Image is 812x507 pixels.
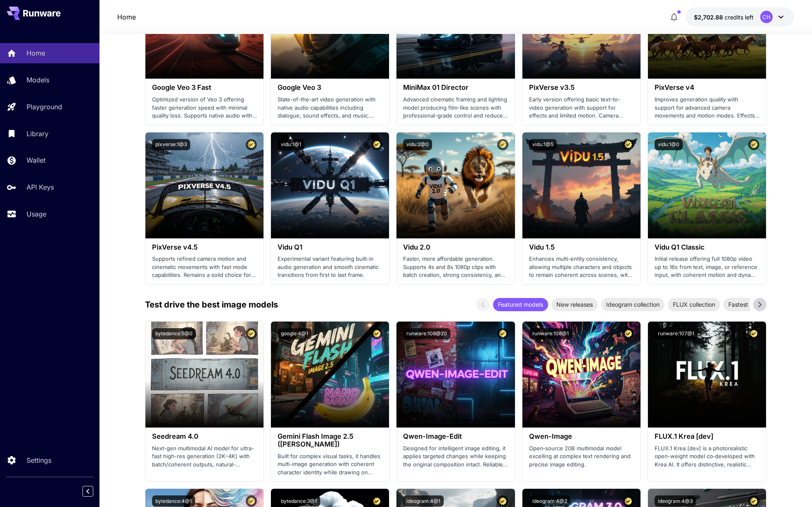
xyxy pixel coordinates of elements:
button: vidu:1@1 [278,139,304,150]
p: Open‑source 20B multimodal model excelling at complex text rendering and precise image editing. [529,445,634,469]
button: Certified Model – Vetted for best performance and includes a commercial license. [748,139,759,150]
button: bytedance:3@1 [278,495,320,507]
h3: Vidu 2.0 [403,243,508,251]
button: Certified Model – Vetted for best performance and includes a commercial license. [623,495,634,507]
p: API Keys [27,182,54,192]
button: Collapse sidebar [82,486,93,497]
p: Library [27,129,48,139]
img: alt [396,322,515,428]
div: CH [760,11,773,23]
button: Certified Model – Vetted for best performance and includes a commercial license. [371,328,382,339]
a: Home [117,12,136,22]
div: Featured models [493,298,548,311]
button: google:4@1 [278,328,312,339]
button: ideogram:4@3 [655,495,696,507]
button: vidu:1@0 [655,139,683,150]
button: Certified Model – Vetted for best performance and includes a commercial license. [246,328,257,339]
h3: Gemini Flash Image 2.5 ([PERSON_NAME]) [278,433,382,448]
p: Improves generation quality with support for advanced camera movements and motion modes. Effects ... [655,96,759,120]
button: ideogram:4@2 [529,495,570,507]
img: alt [396,132,515,238]
img: alt [145,322,263,428]
p: Enhances multi-entity consistency, allowing multiple characters and objects to remain coherent ac... [529,255,634,279]
h3: FLUX.1 Krea [dev] [655,433,759,440]
h3: Vidu 1.5 [529,243,634,251]
p: Experimental variant featuring built-in audio generation and smooth cinematic transitions from fi... [278,255,382,279]
span: Fastest models [723,300,774,309]
div: Collapse sidebar [89,484,99,499]
h3: Google Veo 3 [278,84,382,91]
p: Models [27,75,49,85]
button: Certified Model – Vetted for best performance and includes a commercial license. [748,328,759,339]
p: Faster, more affordable generation. Supports 4s and 8s 1080p clips with batch creation, strong co... [403,255,508,279]
button: Certified Model – Vetted for best performance and includes a commercial license. [623,328,634,339]
button: runware:108@1 [529,328,572,339]
p: FLUX.1 Krea [dev] is a photorealistic open-weight model co‑developed with Krea AI. It offers dist... [655,445,759,469]
h3: PixVerse v4 [655,84,759,91]
span: FLUX collection [668,300,720,309]
h3: Google Veo 3 Fast [152,84,257,91]
button: Certified Model – Vetted for best performance and includes a commercial license. [246,495,257,507]
button: Certified Model – Vetted for best performance and includes a commercial license. [371,495,382,507]
h3: Seedream 4.0 [152,433,257,440]
p: Optimized version of Veo 3 offering faster generation speed with minimal quality loss. Supports n... [152,96,257,120]
p: Home [27,48,45,58]
h3: Qwen-Image [529,433,634,440]
div: Ideogram collection [601,298,665,311]
div: New releases [551,298,598,311]
h3: Qwen-Image-Edit [403,433,508,440]
button: Certified Model – Vetted for best performance and includes a commercial license. [748,495,759,507]
button: vidu:1@5 [529,139,557,150]
p: Usage [27,209,46,219]
p: Built for complex visual tasks, it handles multi-image generation with coherent character identit... [278,452,382,477]
p: Supports refined camera motion and cinematic movements with fast mode capabilities. Remains a sol... [152,255,257,279]
p: Advanced cinematic framing and lighting model producing film-like scenes with professional-grade ... [403,96,508,120]
p: Designed for intelligent image editing, it applies targeted changes while keeping the original co... [403,445,508,469]
p: Test drive the best image models [145,298,278,311]
h3: PixVerse v4.5 [152,243,257,251]
span: Ideogram collection [601,300,665,309]
span: New releases [551,300,598,309]
p: Initial release offering full 1080p video up to 16s from text, image, or reference input, with co... [655,255,759,279]
p: Early version offering basic text-to-video generation with support for effects and limited motion... [529,96,634,120]
button: runware:107@1 [655,328,698,339]
img: alt [145,132,263,238]
div: Fastest models [723,298,774,311]
p: Playground [27,102,62,112]
p: State-of-the-art video generation with native audio capabilities including dialogue, sound effect... [278,96,382,120]
p: Wallet [27,155,46,165]
h3: MiniMax 01 Director [403,84,508,91]
span: Featured models [493,300,548,309]
button: pixverse:1@3 [152,139,190,150]
img: alt [271,132,389,238]
img: alt [648,132,766,238]
button: Certified Model – Vetted for best performance and includes a commercial license. [623,139,634,150]
button: bytedance:4@1 [152,495,195,507]
button: bytedance:5@0 [152,328,196,339]
p: Settings [27,455,51,465]
img: alt [648,322,766,428]
button: Certified Model – Vetted for best performance and includes a commercial license. [371,139,382,150]
button: runware:108@20 [403,328,450,339]
nav: breadcrumb [117,12,136,22]
p: Next-gen multimodal AI model for ultra-fast high-res generation (2K–4K) with batch/coherent outpu... [152,445,257,469]
div: $2,702.88458 [694,13,754,22]
span: $2,702.88 [694,14,725,21]
h3: PixVerse v3.5 [529,84,634,91]
span: credits left [725,14,754,21]
button: vidu:2@0 [403,139,432,150]
img: alt [522,132,640,238]
button: Certified Model – Vetted for best performance and includes a commercial license. [497,328,508,339]
h3: Vidu Q1 [278,243,382,251]
div: FLUX collection [668,298,720,311]
button: Certified Model – Vetted for best performance and includes a commercial license. [246,139,257,150]
button: ideogram:4@1 [403,495,444,507]
button: $2,702.88458CH [686,7,794,26]
img: alt [271,322,389,428]
h3: Vidu Q1 Classic [655,243,759,251]
img: alt [522,322,640,428]
button: Certified Model – Vetted for best performance and includes a commercial license. [497,495,508,507]
button: Certified Model – Vetted for best performance and includes a commercial license. [497,139,508,150]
